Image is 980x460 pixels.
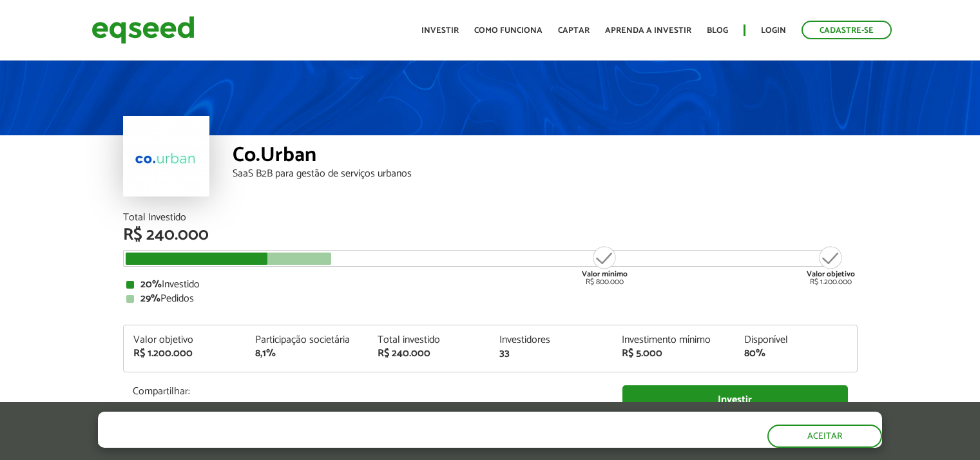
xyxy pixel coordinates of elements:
[378,349,481,359] div: R$ 240.000
[605,26,691,35] a: Aprenda a investir
[622,385,848,414] a: Investir
[378,335,481,345] div: Total investido
[421,26,459,35] a: Investir
[761,26,786,35] a: Login
[123,213,858,223] div: Total Investido
[499,349,602,359] div: 33
[98,435,564,447] p: Ao clicar em "aceitar", você aceita nossa .
[126,294,854,304] div: Pedidos
[744,349,847,359] div: 80%
[91,13,195,47] img: EqSeed
[126,280,854,290] div: Investido
[581,245,629,286] div: R$ 800.000
[807,245,855,286] div: R$ 1.200.000
[133,385,603,398] p: Compartilhar:
[707,26,728,35] a: Blog
[140,290,160,307] strong: 29%
[622,335,725,345] div: Investimento mínimo
[255,349,358,359] div: 8,1%
[622,349,725,359] div: R$ 5.000
[268,436,417,447] a: política de privacidade e de cookies
[744,335,847,345] div: Disponível
[123,227,858,244] div: R$ 240.000
[140,276,162,293] strong: 20%
[802,21,892,39] a: Cadastre-se
[233,145,858,169] div: Co.Urban
[133,349,236,359] div: R$ 1.200.000
[767,425,882,448] button: Aceitar
[499,335,602,345] div: Investidores
[98,412,564,432] h5: O site da EqSeed utiliza cookies para melhorar sua navegação.
[582,268,628,280] strong: Valor mínimo
[558,26,590,35] a: Captar
[233,169,858,179] div: SaaS B2B para gestão de serviços urbanos
[133,335,236,345] div: Valor objetivo
[807,268,855,280] strong: Valor objetivo
[474,26,543,35] a: Como funciona
[255,335,358,345] div: Participação societária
